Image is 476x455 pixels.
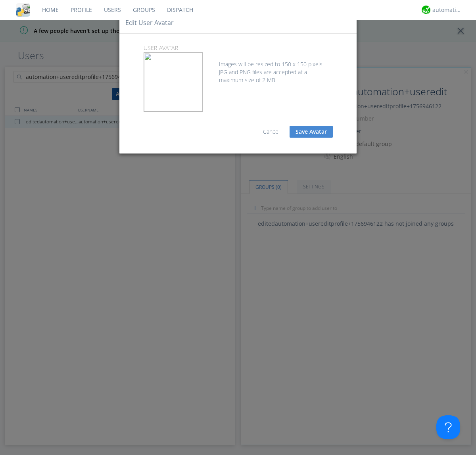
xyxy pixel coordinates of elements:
h4: Edit user Avatar [125,18,174,27]
div: automation+atlas [432,6,462,14]
img: cddb5a64eb264b2086981ab96f4c1ba7 [16,3,30,17]
a: Cancel [263,128,280,135]
img: 8af8bfa2-edf6-4af7-a233-0695f2ce4978 [144,53,203,111]
button: Save Avatar [290,126,333,138]
img: d2d01cd9b4174d08988066c6d424eccd [422,6,430,14]
div: Images will be resized to 150 x 150 pixels. JPG and PNG files are accepted at a maximum size of 2... [144,52,333,84]
p: user Avatar [138,44,339,52]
